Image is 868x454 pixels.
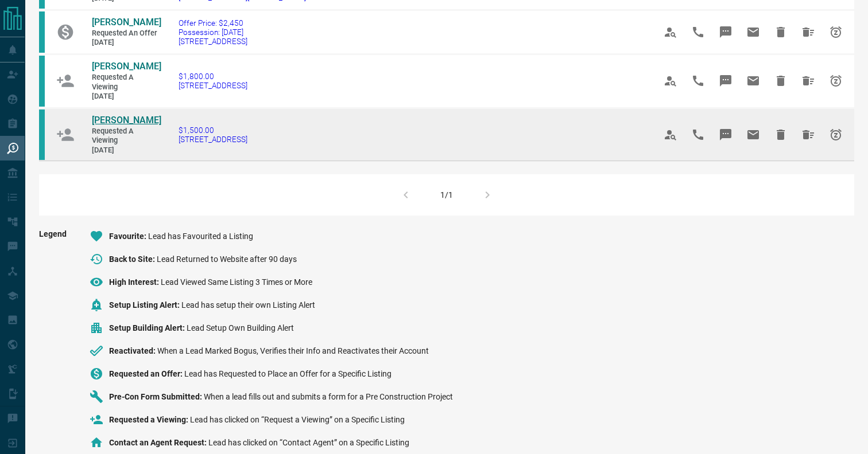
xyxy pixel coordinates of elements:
[109,438,208,447] span: Contact an Agent Request
[109,277,161,287] span: High Interest
[712,18,739,46] span: Message
[109,369,184,378] span: Requested an Offer
[181,300,315,310] span: Lead has setup their own Listing Alert
[92,17,161,28] span: [PERSON_NAME]
[109,232,148,241] span: Favourite
[109,323,187,332] span: Setup Building Alert
[179,81,247,90] span: [STREET_ADDRESS]
[795,121,822,148] span: Hide All from Rimsha Naseer
[684,67,712,95] span: Call
[739,67,767,95] span: Email
[440,190,453,199] div: 1/1
[39,11,45,53] div: condos.ca
[208,438,409,447] span: Lead has clicked on “Contact Agent” on a Specific Listing
[92,146,161,155] span: [DATE]
[767,67,795,95] span: Hide
[109,392,204,401] span: Pre-Con Form Submitted
[92,61,161,72] span: [PERSON_NAME]
[109,300,181,310] span: Setup Listing Alert
[92,73,161,92] span: Requested a Viewing
[795,67,822,95] span: Hide All from Rimsha Naseer
[161,277,312,287] span: Lead Viewed Same Listing 3 Times or More
[179,37,247,46] span: [STREET_ADDRESS]
[179,72,247,90] a: $1,800.00[STREET_ADDRESS]
[822,121,850,148] span: Snooze
[39,109,45,161] div: condos.ca
[204,392,453,401] span: When a lead fills out and submits a form for a Pre Construction Project
[157,346,429,355] span: When a Lead Marked Bogus, Verifies their Info and Reactivates their Account
[684,18,712,46] span: Call
[179,72,247,81] span: $1,800.00
[92,17,161,29] a: [PERSON_NAME]
[179,126,247,144] a: $1,500.00[STREET_ADDRESS]
[822,67,850,95] span: Snooze
[92,115,161,127] a: [PERSON_NAME]
[39,56,45,107] div: condos.ca
[184,369,392,378] span: Lead has Requested to Place an Offer for a Specific Listing
[822,18,850,46] span: Snooze
[92,115,161,126] span: [PERSON_NAME]
[657,67,684,95] span: View Profile
[739,121,767,148] span: Email
[179,18,247,46] a: Offer Price: $2,450Possession: [DATE][STREET_ADDRESS]
[657,18,684,46] span: View Profile
[92,127,161,146] span: Requested a Viewing
[109,255,157,264] span: Back to Site
[187,323,294,332] span: Lead Setup Own Building Alert
[739,18,767,46] span: Email
[92,38,161,48] span: [DATE]
[92,61,161,73] a: [PERSON_NAME]
[92,92,161,101] span: [DATE]
[179,18,247,28] span: Offer Price: $2,450
[684,121,712,148] span: Call
[190,415,405,424] span: Lead has clicked on “Request a Viewing” on a Specific Listing
[179,126,247,135] span: $1,500.00
[767,121,795,148] span: Hide
[148,232,253,241] span: Lead has Favourited a Listing
[109,415,190,424] span: Requested a Viewing
[109,346,157,355] span: Reactivated
[157,255,297,264] span: Lead Returned to Website after 90 days
[92,29,161,38] span: Requested an Offer
[712,67,739,95] span: Message
[795,18,822,46] span: Hide All from Raven Miller
[179,135,247,144] span: [STREET_ADDRESS]
[657,121,684,148] span: View Profile
[712,121,739,148] span: Message
[767,18,795,46] span: Hide
[179,28,247,37] span: Possession: [DATE]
